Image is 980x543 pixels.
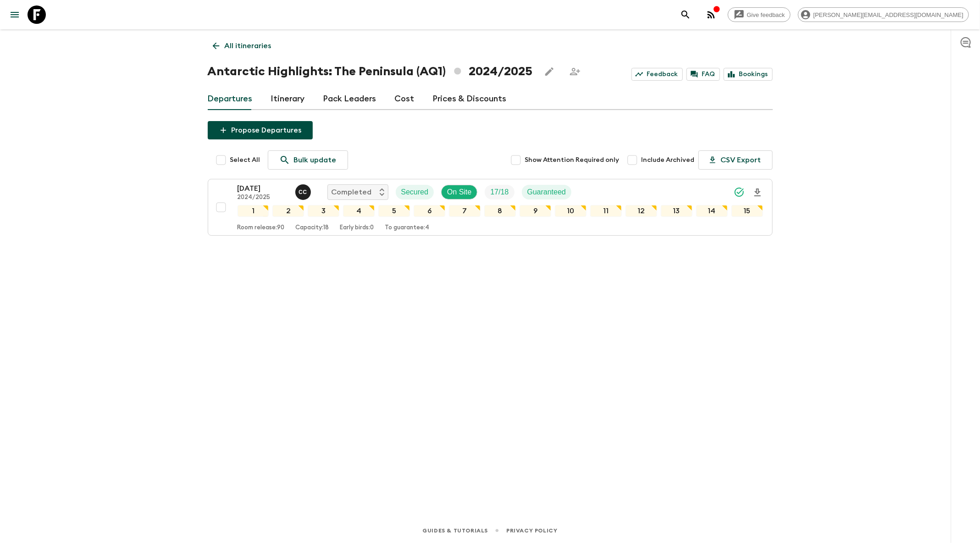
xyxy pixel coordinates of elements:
[323,88,376,110] a: Pack Leaders
[395,88,415,110] a: Cost
[268,150,348,170] a: Bulk update
[808,11,969,18] span: [PERSON_NAME][EMAIL_ADDRESS][DOMAIN_NAME]
[527,187,566,198] p: Guaranteed
[296,224,329,232] p: Capacity: 18
[272,205,304,217] div: 2
[555,205,587,217] div: 10
[540,62,559,81] button: Edit this itinerary
[208,179,773,236] button: [DATE]2024/2025Cecilia CrespiCompletedSecuredOn SiteTrip FillGuaranteed123456789101112131415Room ...
[525,155,620,165] span: Show Attention Required only
[752,187,763,198] svg: Download Onboarding
[798,7,969,22] div: [PERSON_NAME][EMAIL_ADDRESS][DOMAIN_NAME]
[742,11,790,18] span: Give feedback
[724,68,773,81] a: Bookings
[441,185,477,199] div: On Site
[520,205,551,217] div: 9
[332,187,372,198] p: Completed
[208,62,533,81] h1: Antarctic Highlights: The Peninsula (AQ1) 2024/2025
[343,205,375,217] div: 4
[238,183,288,194] p: [DATE]
[696,205,728,217] div: 14
[590,205,622,217] div: 11
[447,187,471,198] p: On Site
[401,187,429,198] p: Secured
[449,205,481,217] div: 7
[661,205,692,217] div: 13
[485,185,514,199] div: Trip Fill
[484,205,516,217] div: 8
[238,194,288,201] p: 2024/2025
[728,7,791,22] a: Give feedback
[631,68,683,81] a: Feedback
[378,205,410,217] div: 5
[340,224,374,232] p: Early birds: 0
[238,205,269,217] div: 1
[734,187,745,198] svg: Synced Successfully
[294,155,337,166] p: Bulk update
[490,187,509,198] p: 17 / 18
[506,526,557,536] a: Privacy Policy
[396,185,434,199] div: Secured
[295,187,313,194] span: Cecilia Crespi
[208,121,313,139] button: Propose Departures
[225,40,271,51] p: All itineraries
[238,224,285,232] p: Room release: 90
[385,224,430,232] p: To guarantee: 4
[422,526,488,536] a: Guides & Tutorials
[698,150,773,170] button: CSV Export
[271,88,305,110] a: Itinerary
[676,6,695,24] button: search adventures
[642,155,695,165] span: Include Archived
[566,62,584,81] span: Share this itinerary
[731,205,763,217] div: 15
[208,88,253,110] a: Departures
[414,205,445,217] div: 6
[433,88,507,110] a: Prices & Discounts
[230,155,260,165] span: Select All
[6,6,24,24] button: menu
[308,205,339,217] div: 3
[626,205,657,217] div: 12
[687,68,720,81] a: FAQ
[208,37,277,55] a: All itineraries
